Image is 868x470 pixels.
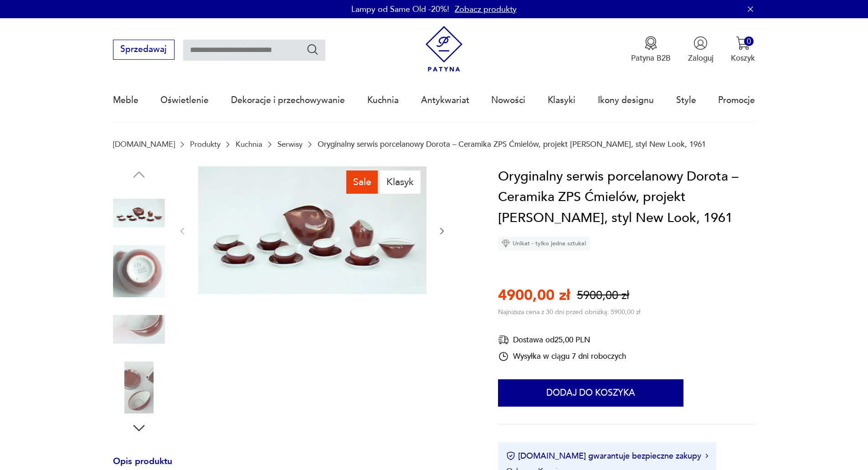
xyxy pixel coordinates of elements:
p: Oryginalny serwis porcelanowy Dorota – Ceramika ZPS Ćmielów, projekt [PERSON_NAME], styl New Look... [318,140,706,149]
a: [DOMAIN_NAME] [113,140,175,149]
div: Klasyk [380,170,421,193]
a: Serwisy [277,140,303,149]
a: Style [676,79,696,121]
div: Wysyłka w ciągu 7 dni roboczych [498,351,626,362]
a: Meble [113,79,139,121]
a: Sprzedawaj [113,46,175,54]
button: Patyna B2B [631,36,671,63]
img: Zdjęcie produktu Oryginalny serwis porcelanowy Dorota – Ceramika ZPS Ćmielów, projekt Lubomir Tom... [113,187,165,239]
a: Produkty [190,140,221,149]
p: Patyna B2B [631,53,671,63]
div: Sale [346,170,378,193]
a: Nowości [491,79,525,121]
img: Ikona medalu [644,36,658,50]
a: Zobacz produkty [455,4,517,15]
a: Kuchnia [236,140,262,149]
p: 4900,00 zł [498,285,570,305]
a: Klasyki [548,79,575,121]
button: Zaloguj [688,36,714,63]
img: Patyna - sklep z meblami i dekoracjami vintage [421,26,467,72]
img: Zdjęcie produktu Oryginalny serwis porcelanowy Dorota – Ceramika ZPS Ćmielów, projekt Lubomir Tom... [113,304,165,356]
button: Dodaj do koszyka [498,379,683,407]
a: Ikona medaluPatyna B2B [631,36,671,63]
img: Ikona diamentu [502,239,510,248]
img: Ikona certyfikatu [506,451,515,460]
h1: Oryginalny serwis porcelanowy Dorota – Ceramika ZPS Ćmielów, projekt [PERSON_NAME], styl New Look... [498,166,755,229]
img: Ikona koszyka [736,36,750,50]
button: Szukaj [306,43,319,56]
button: [DOMAIN_NAME] gwarantuje bezpieczne zakupy [506,450,708,462]
img: Ikona dostawy [498,334,509,346]
div: 0 [744,36,754,46]
a: Antykwariat [421,79,469,121]
p: Najniższa cena z 30 dni przed obniżką: 5900,00 zł [498,308,640,316]
p: Zaloguj [688,53,714,63]
a: Promocje [718,79,755,121]
img: Zdjęcie produktu Oryginalny serwis porcelanowy Dorota – Ceramika ZPS Ćmielów, projekt Lubomir Tom... [113,245,165,297]
img: Zdjęcie produktu Oryginalny serwis porcelanowy Dorota – Ceramika ZPS Ćmielów, projekt Lubomir Tom... [113,362,165,413]
a: Oświetlenie [160,79,209,121]
a: Ikony designu [598,79,654,121]
p: Lampy od Same Old -20%! [351,4,449,15]
p: 5900,00 zł [577,288,629,304]
a: Dekoracje i przechowywanie [231,79,345,121]
button: 0Koszyk [731,36,755,63]
p: Koszyk [731,53,755,63]
img: Ikona strzałki w prawo [705,454,708,458]
a: Kuchnia [367,79,399,121]
img: Zdjęcie produktu Oryginalny serwis porcelanowy Dorota – Ceramika ZPS Ćmielów, projekt Lubomir Tom... [198,166,426,294]
button: Sprzedawaj [113,40,175,60]
img: Ikonka użytkownika [693,36,708,50]
div: Unikat - tylko jedna sztuka! [498,237,590,250]
div: Dostawa od 25,00 PLN [498,334,626,346]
